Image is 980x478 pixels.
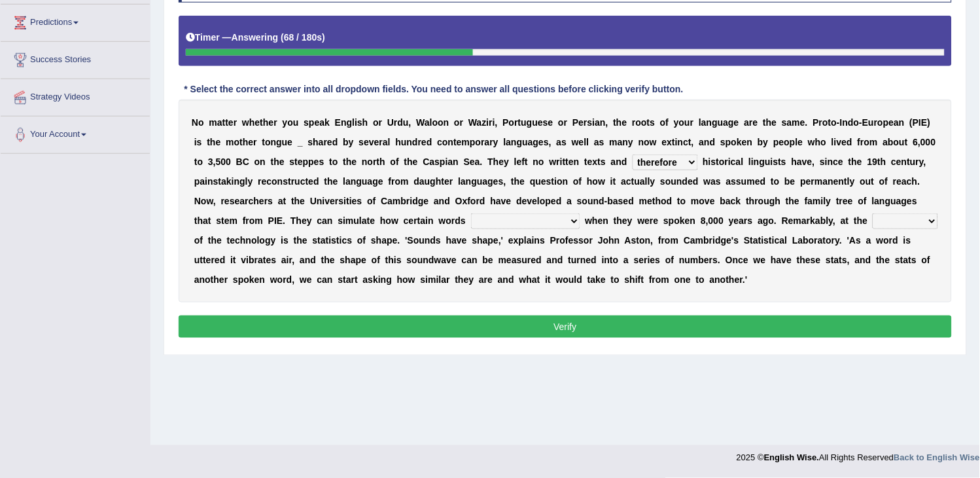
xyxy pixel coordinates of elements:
b: e [315,117,320,128]
b: e [538,117,543,128]
b: t [688,137,691,147]
b: m [610,137,618,147]
b: e [352,156,357,167]
b: o [641,117,647,128]
b: o [878,117,884,128]
b: P [913,117,919,128]
b: e [314,156,319,167]
b: u [718,117,724,128]
b: Answering [232,32,279,43]
b: a [557,137,562,147]
b: ) [322,32,325,43]
b: I [840,117,843,128]
b: w [242,117,249,128]
b: t [207,137,210,147]
h5: Timer — [186,33,325,43]
b: n [341,117,347,128]
b: r [632,117,635,128]
b: n [444,117,449,128]
b: s [599,137,604,147]
b: n [843,117,849,128]
b: t [262,137,265,147]
b: W [468,117,477,128]
b: p [470,137,476,147]
b: r [379,137,383,147]
b: p [308,156,314,167]
b: 6 [913,137,919,147]
b: u [401,137,407,147]
b: e [287,137,292,147]
b: w [808,137,815,147]
b: U [387,117,394,128]
b: a [528,137,533,147]
b: s [650,117,656,128]
b: p [883,117,889,128]
b: e [842,137,847,147]
b: t [329,156,332,167]
b: m [792,117,800,128]
b: p [726,137,731,147]
b: s [290,156,295,167]
b: o [731,137,737,147]
b: o [636,117,642,128]
b: e [579,117,584,128]
b: l [584,137,587,147]
b: r [564,117,567,128]
b: g [728,117,734,128]
b: a [594,137,599,147]
b: d [847,137,853,147]
b: 68 / 180s [284,32,322,43]
b: r [514,117,517,128]
b: n [623,137,629,147]
b: s [543,117,548,128]
b: C [243,156,249,167]
b: n [362,156,368,167]
b: n [511,137,517,147]
b: t [194,156,198,167]
b: s [308,137,313,147]
b: e [421,137,427,147]
b: P [813,117,819,128]
b: r [394,117,397,128]
b: n [747,137,753,147]
b: o [864,137,870,147]
b: u [533,117,538,128]
b: e [216,137,221,147]
b: r [690,117,693,128]
b: o [476,137,481,147]
b: o [679,117,685,128]
b: t [404,156,408,167]
b: a [883,137,888,147]
b: h [263,117,269,128]
b: o [784,137,790,147]
b: a [319,117,324,128]
b: a [506,137,512,147]
b: ) [928,117,931,128]
b: 5 [216,156,221,167]
b: i [355,117,357,128]
b: h [210,137,216,147]
b: , [495,117,498,128]
b: t [672,137,675,147]
b: i [675,137,678,147]
b: n [639,137,644,147]
b: o [644,137,650,147]
b: e [457,137,462,147]
b: l [831,137,834,147]
b: e [662,137,667,147]
b: l [699,117,701,128]
b: x [667,137,673,147]
b: e [279,156,285,167]
b: a [319,137,324,147]
b: e [538,137,544,147]
b: , [213,156,216,167]
b: 0 [920,137,926,147]
b: s [587,117,593,128]
b: g [517,137,523,147]
b: 0 [220,156,226,167]
b: - [860,117,863,128]
b: h [243,137,249,147]
b: u [521,117,527,128]
b: p [790,137,796,147]
b: u [403,117,409,128]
